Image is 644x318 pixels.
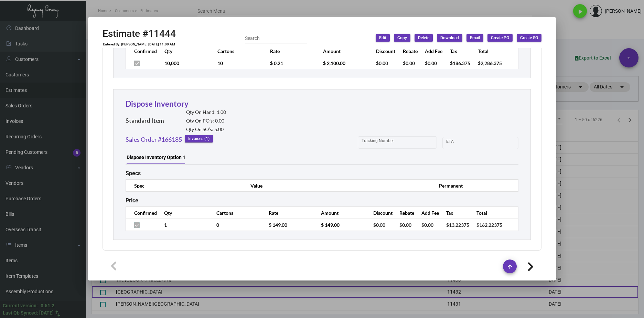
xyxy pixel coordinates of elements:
th: Value [244,180,432,192]
h2: Qty On SO’s: 5.00 [186,127,226,132]
button: Create PO [487,34,513,42]
h2: Specs [126,170,141,177]
span: $0.00 [421,222,433,228]
span: Download [440,35,459,41]
input: End date [473,140,506,146]
th: Confirmed [126,207,158,219]
span: Create PO [491,35,509,41]
a: Sales Order #166185 [126,135,182,144]
div: Last Qb Synced: [DATE] [3,309,54,317]
span: Email [470,35,480,41]
th: Rebate [396,45,418,57]
th: Discount [366,207,393,219]
input: Start date [446,140,468,146]
button: Email [466,34,483,42]
th: Rate [263,45,316,57]
button: Invoices (1) [185,135,213,142]
a: Dispose Inventory [126,99,189,108]
span: $0.00 [403,60,415,66]
th: Cartons [210,207,262,219]
th: Qty [158,45,211,57]
span: $162.22375 [476,222,502,228]
span: $13.22375 [446,222,469,228]
span: $0.00 [399,222,411,228]
span: $0.00 [373,222,385,228]
td: [PERSON_NAME] [DATE] 11:00 AM [121,42,175,46]
th: Spec [126,180,244,192]
button: Create SO [517,34,541,42]
h2: Price [126,197,138,204]
span: $186.375 [450,60,470,66]
th: Tax [439,207,470,219]
button: Edit [376,34,390,42]
h2: Qty On Hand: 1.00 [186,109,226,115]
span: Invoices (1) [188,136,210,142]
button: Download [437,34,462,42]
th: Add Fee [418,45,443,57]
th: Total [470,207,503,219]
h2: Qty On PO’s: 0.00 [186,118,226,124]
span: Create SO [520,35,538,41]
button: Delete [415,34,433,42]
span: Copy [397,35,407,41]
div: 0.51.2 [41,302,54,309]
div: Current version: [3,302,38,309]
th: Amount [314,207,366,219]
h2: Standard Item [126,117,164,125]
th: Confirmed [126,45,158,57]
th: Add Fee [415,207,439,219]
span: Delete [418,35,429,41]
th: Total [471,45,503,57]
th: Rebate [393,207,415,219]
span: $0.00 [376,60,388,66]
th: Tax [443,45,471,57]
th: Rate [262,207,314,219]
th: Amount [316,45,369,57]
th: Qty [157,207,210,219]
span: $2,286.375 [478,60,502,66]
th: Discount [369,45,396,57]
h2: Estimate #11444 [103,28,176,40]
td: Entered By: [103,42,121,46]
span: $0.00 [425,60,437,66]
th: Permanent [432,180,479,192]
div: Dispose Inventory Option 1 [127,154,185,161]
button: Copy [394,34,410,42]
th: Cartons [211,45,264,57]
span: Edit [379,35,386,41]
